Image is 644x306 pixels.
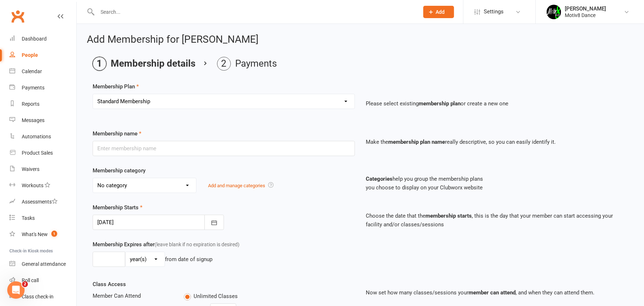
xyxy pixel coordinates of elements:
[9,272,76,289] a: Roll call
[9,80,76,96] a: Payments
[87,292,178,300] div: Member Can Attend
[9,177,76,194] a: Workouts
[22,281,28,287] span: 2
[22,101,39,107] div: Reports
[22,277,39,283] div: Roll call
[366,175,628,192] p: help you group the membership plans you choose to display on your Clubworx website
[93,240,240,249] label: Membership Expires after
[22,150,53,156] div: Product Sales
[22,231,48,237] div: What's New
[366,288,628,297] p: Now set how many classes/sessions your , and when they can attend them.
[469,289,516,296] strong: member can attend
[154,242,240,247] span: (leave blank if no expiration is desired)
[22,183,43,188] div: Workouts
[565,5,606,12] div: [PERSON_NAME]
[366,99,628,108] p: Please select existing or create a new one
[22,199,58,205] div: Assessments
[93,280,126,289] label: Class Access
[93,141,355,156] input: Enter membership name
[366,211,628,229] p: Choose the date that the , this is the day that your member can start accessing your facility and...
[9,47,76,63] a: People
[93,82,139,91] label: Membership Plan
[9,7,27,25] a: Clubworx
[194,292,238,299] span: Unlimited Classes
[388,139,445,145] strong: membership plan name
[423,6,454,18] button: Add
[436,9,445,15] span: Add
[93,166,145,175] label: Membership category
[9,63,76,80] a: Calendar
[95,7,414,17] input: Search...
[9,31,76,47] a: Dashboard
[419,100,461,107] strong: membership plan
[22,215,35,221] div: Tasks
[22,134,51,139] div: Automations
[7,281,25,299] iframe: Intercom live chat
[9,256,76,272] a: General attendance kiosk mode
[366,138,628,146] p: Make the really descriptive, so you can easily identify it.
[9,145,76,161] a: Product Sales
[22,68,42,74] div: Calendar
[425,213,472,219] strong: membership starts
[22,294,54,299] div: Class check-in
[9,289,76,305] a: Class kiosk mode
[208,183,265,188] a: Add and manage categories
[22,52,38,58] div: People
[87,34,634,45] h2: Add Membership for [PERSON_NAME]
[9,194,76,210] a: Assessments
[22,36,47,42] div: Dashboard
[217,57,277,71] li: Payments
[9,226,76,243] a: What's New1
[9,129,76,145] a: Automations
[93,203,143,212] label: Membership Starts
[22,261,66,267] div: General attendance
[51,231,57,237] span: 1
[9,96,76,112] a: Reports
[9,210,76,226] a: Tasks
[93,129,141,138] label: Membership name
[547,5,561,19] img: thumb_image1679272194.png
[484,4,504,20] span: Settings
[165,255,212,264] div: from date of signup
[22,85,45,91] div: Payments
[565,12,606,18] div: Motiv8 Dance
[22,117,45,123] div: Messages
[93,57,195,71] li: Membership details
[9,161,76,177] a: Waivers
[9,112,76,129] a: Messages
[366,176,393,182] strong: Categories
[22,166,39,172] div: Waivers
